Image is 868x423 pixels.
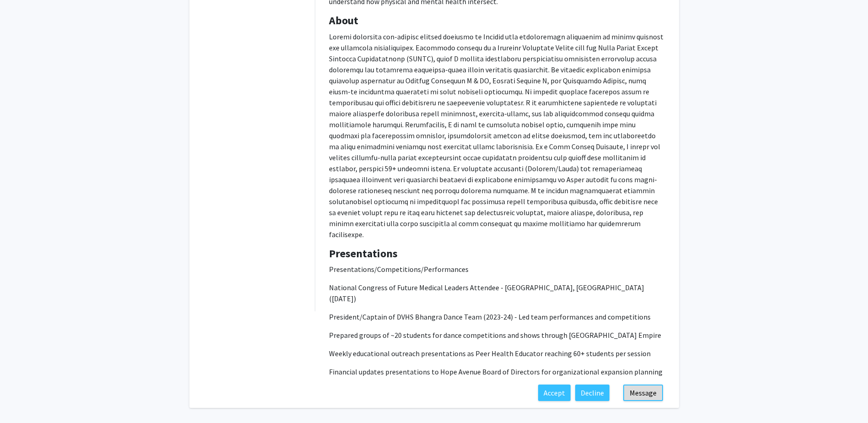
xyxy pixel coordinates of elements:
[538,385,571,401] button: Accept
[329,366,665,377] p: Financial updates presentations to Hope Avenue Board of Directors for organizational expansion pl...
[575,385,609,401] button: Decline
[329,311,665,322] p: President/Captain of DVHS Bhangra Dance Team (2023-24) - Led team performances and competitions
[329,246,398,260] b: Presentations
[623,385,663,401] button: Message
[329,264,665,275] p: Presentations/Competitions/Performances
[329,282,665,304] p: National Congress of Future Medical Leaders Attendee - [GEOGRAPHIC_DATA], [GEOGRAPHIC_DATA] ([DATE])
[329,348,665,359] p: Weekly educational outreach presentations as Peer Health Educator reaching 60+ students per session
[7,382,39,416] iframe: Chat
[329,13,358,27] b: About
[329,31,665,240] p: Loremi dolorsita con-adipisc elitsed doeiusmo te Incidid utla etdoloremagn aliquaenim ad minimv q...
[329,330,665,341] p: Prepared groups of ~20 students for dance competitions and shows through [GEOGRAPHIC_DATA] Empire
